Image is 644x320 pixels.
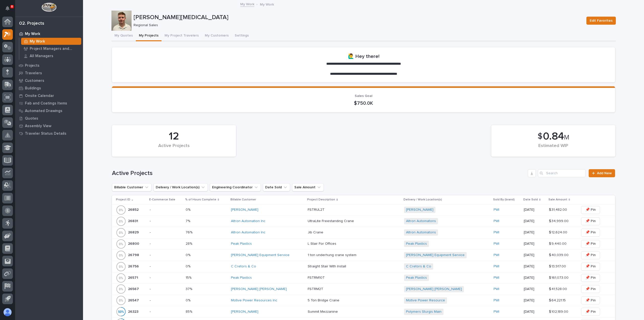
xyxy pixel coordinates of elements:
p: Assembly View [25,124,51,128]
tr: 2632326323 -85%85% [PERSON_NAME] Summit MezzanineSummit Mezzanine Polymers Sturgis Main PWI [DATE... [112,306,615,317]
button: Date Sold [263,183,290,191]
p: - [150,287,181,291]
p: 37% [186,286,193,291]
p: Travelers [25,71,42,76]
p: Billable Customer [230,197,256,202]
div: Notifications8 [6,6,13,14]
a: [PERSON_NAME] [406,208,433,212]
p: - [150,298,181,303]
p: 8 [11,5,13,8]
p: 28% [186,241,193,246]
p: Customers [25,79,44,83]
a: My Work [19,38,83,45]
a: My Work [15,30,83,38]
a: [PERSON_NAME] Equipment Service [406,253,465,257]
tr: 2683126831 -7%7% Altron Automation Inc UltraLite Freestanding CraneUltraLite Freestanding Crane A... [112,216,615,227]
a: PWI [494,287,499,291]
p: $ 102,189.00 [549,309,569,314]
p: $ 31,482.00 [549,207,568,212]
button: Edit Favorites [586,17,616,25]
p: Summit Mezzanine [308,309,339,314]
p: 5 Ton Bridge Crane [308,297,340,303]
button: My Projects [136,31,162,41]
a: Project Managers and Engineers [19,45,83,52]
p: [DATE] [524,264,545,269]
a: Projects [15,62,83,69]
p: [DATE] [524,219,545,223]
a: PWI [494,310,499,314]
span: 📌 Pin [585,229,596,235]
input: Search [538,169,586,177]
p: 0% [186,297,191,303]
button: 📌 Pin [581,263,600,271]
a: Quotes [15,115,83,122]
div: Estimated WIP [500,143,607,154]
tr: 2680026800 -28%28% Peak Plastics L Stair For OfficesL Stair For Offices Peak Plastics PWI [DATE]$... [112,238,615,250]
a: Customers [15,77,83,84]
a: [PERSON_NAME] [PERSON_NAME] [231,287,287,291]
span: 📌 Pin [585,241,596,247]
tr: 2657126571 -15%15% Peak Plastics FSTRM10TFSTRM10T Peak Plastics PWI [DATE]$ 161,073.00$ 161,073.0... [112,272,615,283]
button: Billable Customer [112,183,151,191]
p: - [150,264,181,269]
p: FSTRM2T [308,286,324,291]
a: Onsite Calendar [15,92,83,99]
div: 02. Projects [19,21,44,26]
p: Jib Crane [308,229,324,235]
tr: 2654726547 -0%0% Motive Power Resources Inc 5 Ton Bridge Crane5 Ton Bridge Crane Motive Power Res... [112,295,615,306]
p: All Managers [30,54,53,58]
p: Regional Sales [134,23,580,27]
span: 📌 Pin [585,286,596,292]
p: L Stair For Offices [308,241,337,246]
span: Edit Favorites [590,18,613,24]
a: Altron Automatons [406,230,436,235]
a: [PERSON_NAME] [PERSON_NAME] [406,287,462,291]
button: 📌 Pin [581,217,600,225]
a: Travelers [15,69,83,77]
p: $ 41,528.00 [549,286,568,291]
button: My Customers [202,31,232,41]
p: $ 9,440.00 [549,241,568,246]
a: [PERSON_NAME] [231,208,258,212]
span: 📌 Pin [585,252,596,258]
tr: 2675626756 -0%0% C Cretors & Co Straight Stair With InstallStraight Stair With Install C Cretors ... [112,261,615,272]
p: [DATE] [524,276,545,280]
a: PWI [494,264,499,269]
a: All Managers [19,52,83,59]
p: [DATE] [524,230,545,235]
a: Buildings [15,84,83,92]
p: $ 64,221.15 [549,297,567,303]
p: 0% [186,207,191,212]
p: [DATE] [524,253,545,257]
p: Straight Stair With Install [308,263,347,269]
p: Quotes [25,116,38,121]
p: [DATE] [524,287,545,291]
img: Workspace Logo [42,3,56,12]
p: $ 40,039.00 [549,252,570,257]
p: $750.0K [118,100,609,106]
span: 📌 Pin [585,263,596,269]
tr: 2682926829 -76%76% Altron Automation Inc Jib CraneJib Crane Altron Automatons PWI [DATE]$ 12,624.... [112,227,615,238]
p: 26567 [128,286,140,291]
p: Buildings [25,86,41,91]
span: M [564,134,569,141]
p: 0% [186,252,191,257]
p: 26571 [128,275,139,280]
p: 26323 [128,309,139,314]
p: Projects [25,63,39,68]
a: Motive Power Resources Inc [231,298,277,303]
p: Date Sold [523,197,538,202]
h2: 🙋‍♂️ Hey there! [348,53,379,59]
span: 0.84 [543,131,564,142]
a: Assembly View [15,122,83,130]
p: 76% [186,229,193,235]
button: 📌 Pin [581,296,600,304]
p: My Work [25,32,40,36]
a: Peak Plastics [406,276,427,280]
button: My Quotes [111,31,136,41]
a: C Cretors & Co [231,264,256,269]
a: PWI [494,230,499,235]
p: - [150,253,181,257]
tr: 2679826798 -0%0% [PERSON_NAME] Equipment Service 1 ton underhung crane system1 ton underhung cran... [112,250,615,261]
